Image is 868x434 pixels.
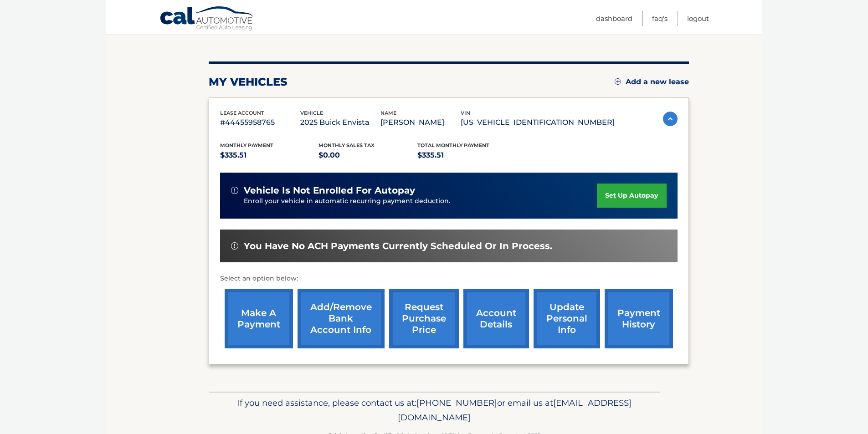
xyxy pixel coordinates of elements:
[417,149,516,162] p: $335.51
[687,11,709,26] a: Logout
[220,116,300,129] p: #44455958765
[225,289,293,348] a: make a payment
[209,75,288,89] h2: my vehicles
[318,149,417,162] p: $0.00
[417,142,489,148] span: Total Monthly Payment
[231,187,238,194] img: alert-white.svg
[463,289,529,348] a: account details
[231,242,238,250] img: alert-white.svg
[596,11,632,26] a: Dashboard
[597,184,666,208] a: set up autopay
[615,78,621,85] img: add.svg
[652,11,668,26] a: FAQ's
[159,6,255,32] a: Cal Automotive
[416,398,497,408] span: [PHONE_NUMBER]
[605,289,673,348] a: payment history
[318,142,375,148] span: Monthly sales Tax
[380,116,461,129] p: [PERSON_NAME]
[220,273,678,284] p: Select an option below:
[534,289,600,348] a: update personal info
[244,240,552,252] span: You have no ACH payments currently scheduled or in process.
[461,110,470,116] span: vin
[615,77,689,87] a: Add a new lease
[220,142,273,148] span: Monthly Payment
[398,398,632,423] span: [EMAIL_ADDRESS][DOMAIN_NAME]
[215,396,654,425] p: If you need assistance, please contact us at: or email us at
[244,185,415,196] span: vehicle is not enrolled for autopay
[461,116,615,129] p: [US_VEHICLE_IDENTIFICATION_NUMBER]
[220,110,264,116] span: lease account
[298,289,385,348] a: Add/Remove bank account info
[220,149,319,162] p: $335.51
[663,112,678,126] img: accordion-active.svg
[244,196,597,206] p: Enroll your vehicle in automatic recurring payment deduction.
[300,110,323,116] span: vehicle
[380,110,396,116] span: name
[389,289,459,348] a: request purchase price
[300,116,380,129] p: 2025 Buick Envista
